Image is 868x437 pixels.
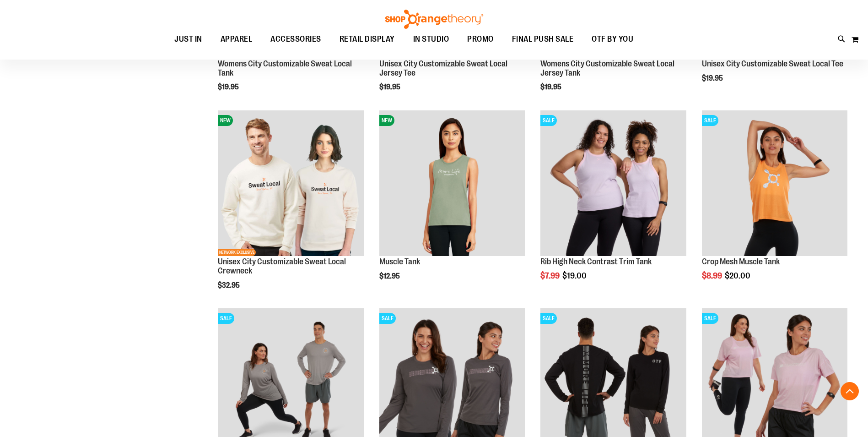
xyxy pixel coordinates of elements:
[841,382,859,400] button: Back To Top
[702,74,724,82] span: $19.95
[540,110,686,257] a: Rib Tank w/ Contrast Binding primary imageSALE
[540,115,557,126] span: SALE
[379,110,525,257] a: Muscle TankNEW
[261,29,330,50] a: ACCESSORIES
[458,29,503,50] a: PROMO
[702,313,718,324] span: SALE
[384,10,485,29] img: Shop Orangetheory
[512,29,574,49] span: FINAL PUSH SALE
[702,110,847,257] a: Crop Mesh Muscle Tank primary imageSALE
[213,106,368,313] div: product
[697,106,852,304] div: product
[536,106,690,304] div: product
[379,257,420,266] a: Muscle Tank
[218,110,363,257] a: Image of Unisex City Customizable NuBlend CrewneckNEWNETWORK EXCLUSIVE
[379,110,525,256] img: Muscle Tank
[218,83,240,91] span: $19.95
[592,29,633,49] span: OTF BY YOU
[218,281,241,290] span: $32.95
[165,29,211,50] a: JUST IN
[379,59,507,77] a: Unisex City Customizable Sweat Local Jersey Tee
[540,110,686,256] img: Rib Tank w/ Contrast Binding primary image
[413,29,449,49] span: IN STUDIO
[379,83,402,91] span: $19.95
[540,313,557,324] span: SALE
[582,29,642,50] a: OTF BY YOU
[540,257,652,266] a: Rib High Neck Contrast Trim Tank
[218,110,363,256] img: Image of Unisex City Customizable NuBlend Crewneck
[211,29,262,49] a: APPAREL
[218,249,256,256] span: NETWORK EXCLUSIVE
[702,110,847,256] img: Crop Mesh Muscle Tank primary image
[379,313,396,324] span: SALE
[702,115,718,126] span: SALE
[379,272,401,280] span: $12.95
[375,106,529,304] div: product
[340,29,395,49] span: RETAIL DISPLAY
[221,29,253,49] span: APPAREL
[379,115,394,126] span: NEW
[540,59,674,77] a: Womens City Customizable Sweat Local Jersey Tank
[330,29,404,50] a: RETAIL DISPLAY
[218,115,233,126] span: NEW
[702,257,780,266] a: Crop Mesh Muscle Tank
[270,29,321,49] span: ACCESSORIES
[702,271,723,280] span: $8.99
[218,313,234,324] span: SALE
[725,271,752,280] span: $20.00
[218,59,352,77] a: Womens City Customizable Sweat Local Tank
[540,83,563,91] span: $19.95
[540,271,561,280] span: $7.99
[467,29,494,49] span: PROMO
[702,59,843,68] a: Unisex City Customizable Sweat Local Tee
[174,29,202,49] span: JUST IN
[218,257,346,275] a: Unisex City Customizable Sweat Local Crewneck
[503,29,583,50] a: FINAL PUSH SALE
[562,271,588,280] span: $19.00
[404,29,458,50] a: IN STUDIO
